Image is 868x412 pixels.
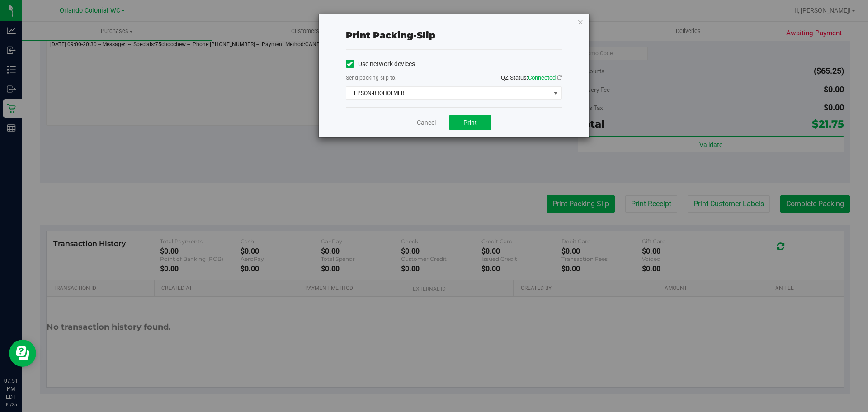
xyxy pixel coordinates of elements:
button: Print [449,115,491,130]
label: Send packing-slip to: [346,74,396,82]
span: Connected [528,74,556,81]
span: Print packing-slip [346,30,435,41]
a: Cancel [417,118,436,128]
span: Print [463,119,477,126]
iframe: Resource center [9,340,36,367]
span: EPSON-BROHOLMER [346,87,550,99]
span: QZ Status: [501,74,562,81]
span: select [550,87,561,99]
label: Use network devices [346,59,415,69]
